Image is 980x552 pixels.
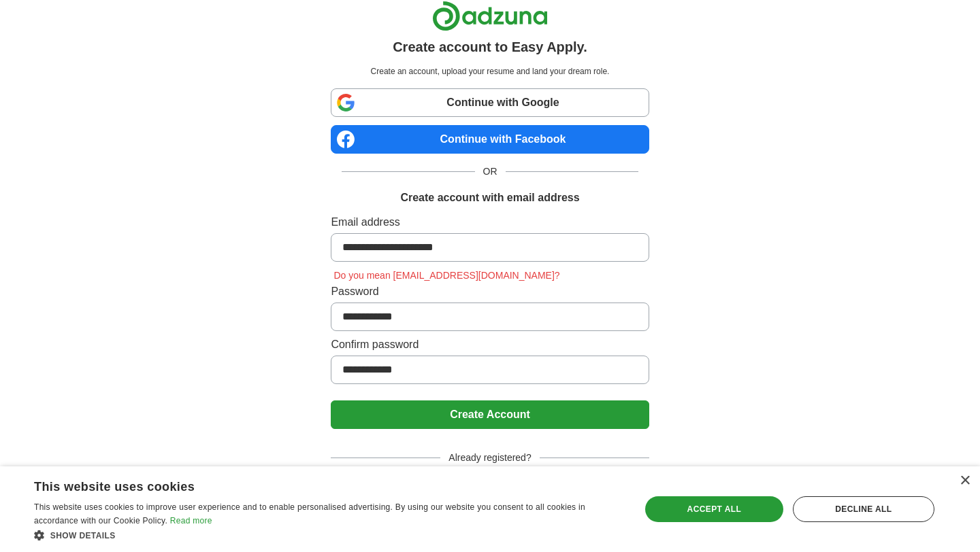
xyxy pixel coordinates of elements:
a: Read more, opens a new window [170,516,212,525]
span: Already registered? [440,451,539,465]
span: OR [475,165,506,179]
div: Show details [34,528,623,542]
button: Create Account [331,400,649,429]
p: Create an account, upload your resume and land your dream role. [333,65,646,77]
span: Do you mean [EMAIL_ADDRESS][DOMAIN_NAME]? [331,270,562,281]
h1: Create account with email address [400,190,579,206]
label: Password [331,283,649,300]
div: Accept all [645,496,783,522]
h1: Create account to Easy Apply. [393,37,587,57]
img: Adzuna logo [432,1,548,31]
span: Show details [50,531,116,540]
span: This website uses cookies to improve user experience and to enable personalised advertising. By u... [34,502,585,525]
div: This website uses cookies [34,475,589,495]
label: Confirm password [331,337,649,353]
a: Continue with Google [331,88,649,117]
label: Email address [331,214,649,230]
a: Continue with Facebook [331,125,649,154]
div: Close [960,476,970,486]
div: Decline all [793,496,934,522]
